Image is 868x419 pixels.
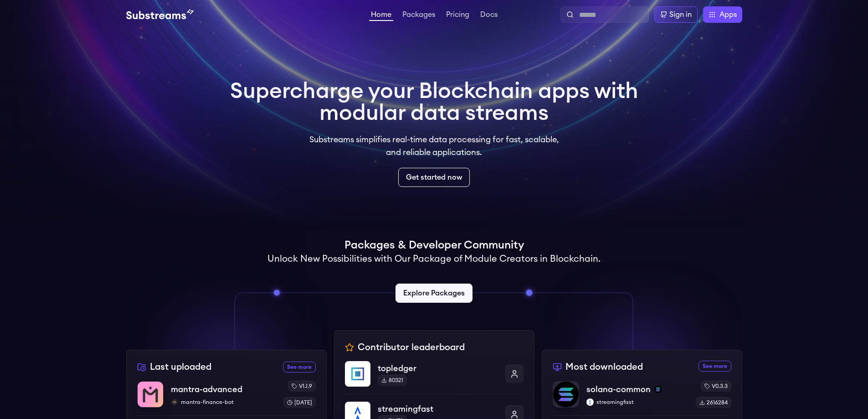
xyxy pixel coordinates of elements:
a: Docs [478,11,499,20]
a: Get started now [398,168,470,187]
p: streamingfast [586,398,688,406]
p: solana-common [586,383,651,396]
p: mantra-finance-bot [171,398,276,406]
a: mantra-advancedmantra-advancedmantra-finance-botmantra-finance-botv1.1.9[DATE] [137,381,316,415]
a: solana-commonsolana-commonsolanastreamingfaststreamingfastv0.3.32616284 [553,381,731,415]
a: Sign in [654,6,698,23]
img: streamingfast [586,398,594,406]
a: Pricing [444,11,471,20]
a: Home [369,11,393,21]
div: v1.1.9 [288,381,316,392]
a: See more recently uploaded packages [283,362,316,372]
img: Substream's logo [126,9,194,20]
div: [DATE] [283,397,316,408]
img: mantra-advanced [138,382,163,407]
img: mantra-finance-bot [171,398,178,406]
a: Explore Packages [395,284,473,303]
a: Packages [401,11,437,20]
h2: Unlock New Possibilities with Our Package of Module Creators in Blockchain. [267,253,601,265]
h1: Supercharge your Blockchain apps with modular data streams [230,80,638,124]
div: 80321 [378,375,407,386]
p: mantra-advanced [171,383,242,396]
span: Apps [719,9,737,20]
a: topledgertopledger80321 [345,361,524,394]
img: solana [654,386,662,393]
div: Sign in [669,9,692,20]
img: solana-common [553,382,579,407]
a: See more most downloaded packages [699,361,731,372]
div: 2616284 [696,397,731,408]
p: topledger [378,362,498,375]
h1: Packages & Developer Community [344,238,524,253]
div: v0.3.3 [701,381,731,392]
p: streamingfast [378,403,498,415]
img: topledger [345,361,370,387]
p: Substreams simplifies real-time data processing for fast, scalable, and reliable applications. [303,133,565,159]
